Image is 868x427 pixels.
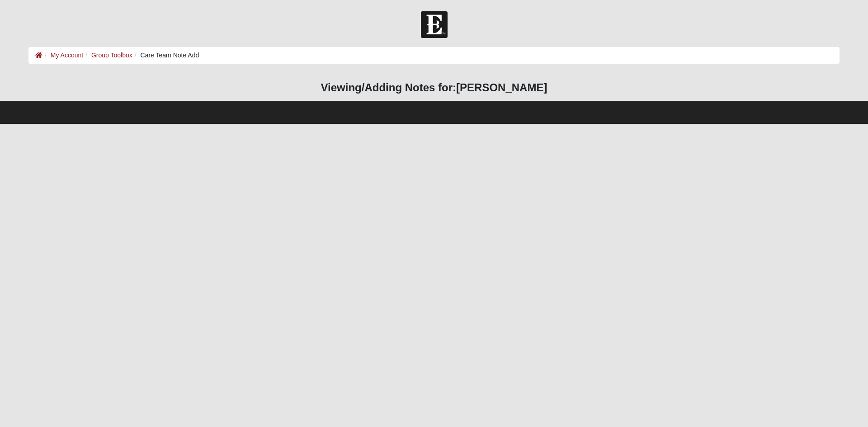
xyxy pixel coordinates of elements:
a: Group Toolbox [91,52,132,59]
strong: [PERSON_NAME] [456,81,547,94]
h3: Viewing/Adding Notes for: [28,81,840,94]
a: My Account [51,52,83,59]
img: Church of Eleven22 Logo [421,11,448,38]
li: Care Team Note Add [132,51,199,60]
